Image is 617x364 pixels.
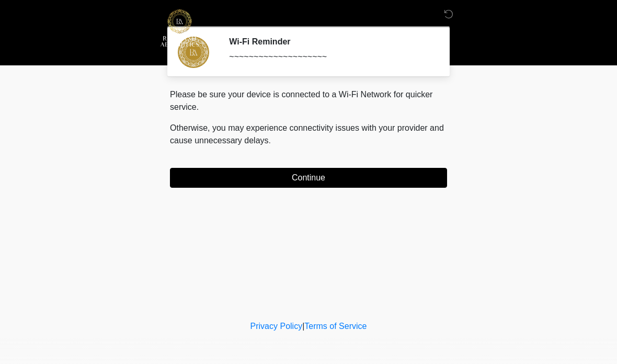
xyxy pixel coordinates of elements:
a: Terms of Service [304,322,367,331]
span: . [269,136,271,145]
img: Richland Aesthetics Logo [159,8,200,48]
a: | [302,322,304,331]
a: Privacy Policy [250,322,303,331]
p: Otherwise, you may experience connectivity issues with your provider and cause unnecessary delays [170,122,447,147]
div: ~~~~~~~~~~~~~~~~~~~~ [229,51,431,63]
button: Continue [170,168,447,188]
p: Please be sure your device is connected to a Wi-Fi Network for quicker service. [170,88,447,113]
